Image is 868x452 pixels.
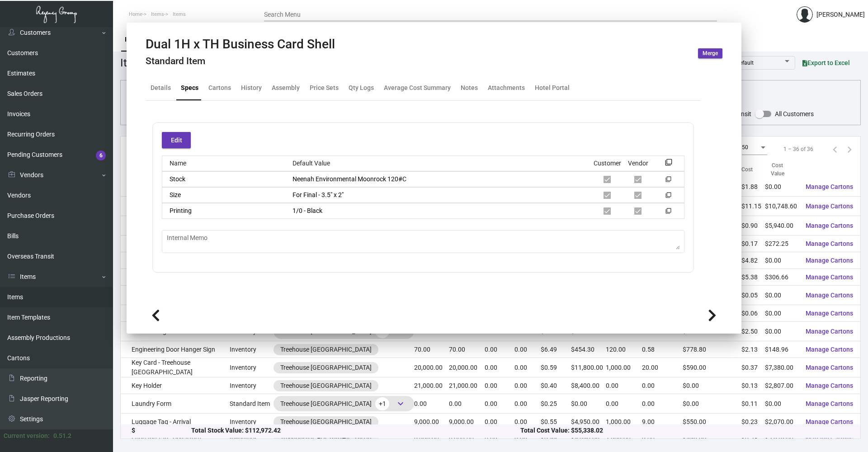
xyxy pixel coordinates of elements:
td: 0.00 [485,341,514,358]
div: Default Value [285,159,592,168]
div: History [241,83,262,93]
td: $7,380.00 [765,358,798,377]
td: 0.00 [514,394,541,414]
span: Manage Cartons [806,257,853,264]
mat-icon: filter_none [665,194,671,200]
span: Manage Cartons [806,310,853,317]
span: Edit [171,137,182,144]
td: Key Holder [121,377,230,394]
td: $0.23 [741,414,765,430]
td: $0.00 [765,305,798,322]
span: Manage Cartons [806,240,853,247]
div: 0.51.2 [53,431,71,441]
span: Export to Excel [802,59,850,66]
td: $4.82 [741,252,765,269]
span: Items [151,11,164,17]
div: Notes [461,83,478,93]
img: admin@bootstrapmaster.com [797,6,813,23]
td: $2,070.00 [765,414,798,430]
div: Name [162,159,285,168]
td: $5.38 [741,269,765,286]
td: 0.00 [414,394,449,414]
td: 0.00 [642,394,683,414]
div: Treehouse [GEOGRAPHIC_DATA] [280,381,372,391]
span: 50 [742,144,748,151]
td: 21,000.00 [449,377,485,394]
td: $0.37 [741,358,765,377]
td: 20,000.00 [449,358,485,377]
div: Customer [594,159,621,168]
div: Treehouse [GEOGRAPHIC_DATA] [280,363,372,372]
td: $0.06 [741,305,765,322]
td: $0.55 [541,414,571,430]
span: +1 [375,397,389,410]
h2: Dual 1H x TH Business Card Shell [146,37,335,52]
div: 1 – 36 of 36 [783,145,813,153]
div: $ [132,426,191,436]
span: Home [129,11,142,17]
div: Cost Value [765,162,790,178]
td: $2.13 [741,341,765,358]
div: Total Cost Value: $55,338.02 [520,426,849,436]
td: 0.00 [606,394,642,414]
td: 9.00 [642,414,683,430]
td: $0.00 [765,286,798,305]
td: $148.96 [765,341,798,358]
td: 120.00 [606,341,642,358]
div: Price Sets [310,83,339,93]
button: Next page [842,142,857,156]
button: Previous page [828,142,842,156]
span: Manage Cartons [806,273,853,281]
td: $0.11 [741,394,765,414]
td: $4,950.00 [571,414,606,430]
td: 0.58 [642,341,683,358]
td: 0.00 [449,394,485,414]
td: Dual 1H x TH Business Card Imprint [121,286,230,305]
td: $0.17 [741,235,765,252]
div: Qty Logs [349,83,374,93]
div: Attachments [488,83,525,93]
span: All Customers [775,108,814,119]
td: $0.00 [765,394,798,414]
td: $6.49 [541,341,571,358]
td: $306.66 [765,269,798,286]
span: Manage Cartons [806,292,853,299]
div: Cartons [208,83,231,93]
div: Total Stock Value: $112,972.42 [191,426,520,436]
td: 0.00 [514,358,541,377]
td: Chalkboard [121,197,230,216]
div: Details [151,83,171,93]
button: Edit [162,132,191,148]
td: 0.00 [485,414,514,430]
td: 20.00 [642,358,683,377]
div: Assembly [272,83,300,93]
div: Items [125,35,141,44]
td: Luggage Tag - Arrival [121,414,230,430]
span: Manage Cartons [806,222,853,229]
td: $2.50 [741,322,765,341]
td: 9,000.00 [414,414,449,430]
td: 20,000.00 [414,358,449,377]
td: $550.00 [683,414,741,430]
td: 1,000.00 [606,414,642,430]
span: Manage Cartons [806,183,853,190]
span: Manage Cartons [806,418,853,425]
td: 0.00 [485,377,514,394]
td: $0.13 [741,377,765,394]
td: $10,748.60 [765,197,798,216]
td: 0.00 [514,341,541,358]
td: $0.05 [741,286,765,305]
div: Treehouse [GEOGRAPHIC_DATA] [280,397,407,410]
td: $0.00 [683,377,741,394]
span: keyboard_arrow_down [395,398,406,409]
td: $1.88 [741,177,765,197]
td: $778.80 [683,341,741,358]
div: Cost [741,166,753,174]
td: $0.40 [541,377,571,394]
span: Default [736,60,754,66]
td: 0.00 [514,414,541,430]
span: Manage Cartons [806,328,853,335]
div: [PERSON_NAME] [816,10,865,19]
div: Average Cost Summary [384,83,451,93]
td: Chalkboard Pencil [121,216,230,235]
